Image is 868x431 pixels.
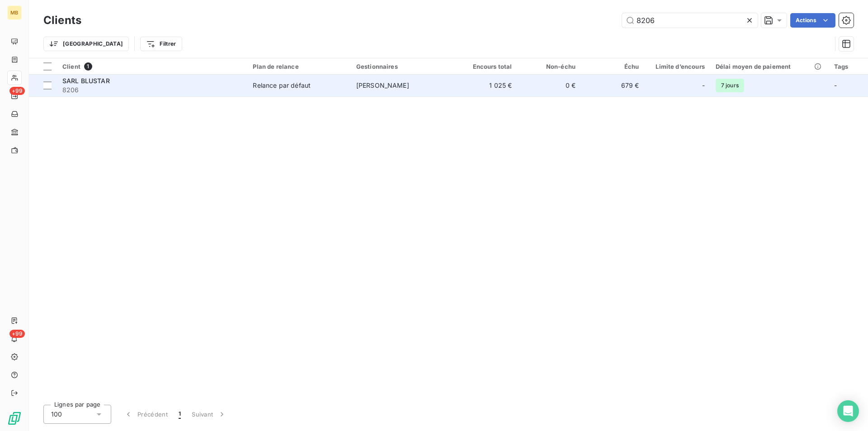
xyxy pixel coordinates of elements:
[790,13,835,28] button: Actions
[140,37,182,51] button: Filtrer
[253,81,311,90] div: Relance par défaut
[459,63,512,70] div: Encours total
[834,63,863,70] div: Tags
[834,81,837,89] span: -
[51,410,62,419] span: 100
[9,87,25,95] span: +99
[650,63,705,70] div: Limite d’encours
[186,405,232,424] button: Suivant
[702,81,705,90] span: -
[356,81,409,89] span: [PERSON_NAME]
[622,13,758,28] input: Rechercher
[43,12,81,28] h3: Clients
[716,79,744,92] span: 7 jours
[716,63,823,70] div: Délai moyen de paiement
[837,400,859,422] div: Open Intercom Messenger
[62,63,80,70] span: Client
[523,63,576,70] div: Non-échu
[518,75,581,96] td: 0 €
[118,405,173,424] button: Précédent
[7,5,22,20] div: MB
[173,405,186,424] button: 1
[7,411,22,426] img: Logo LeanPay
[179,410,181,419] span: 1
[43,37,129,51] button: [GEOGRAPHIC_DATA]
[84,62,92,71] span: 1
[581,75,644,96] td: 679 €
[356,63,448,70] div: Gestionnaires
[62,85,242,95] span: 8206
[9,330,25,338] span: +99
[454,75,517,96] td: 1 025 €
[62,77,110,85] span: SARL BLUSTAR
[253,63,345,70] div: Plan de relance
[586,63,639,70] div: Échu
